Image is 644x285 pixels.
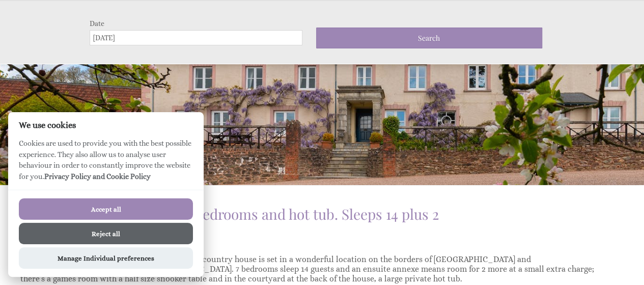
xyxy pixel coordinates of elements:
[8,120,204,130] h2: We use cookies
[418,33,440,43] span: Search
[20,204,611,223] h1: Large country house with 7 bedrooms and hot tub. Sleeps 14 plus 2
[90,30,302,45] input: Arrival Date
[90,19,302,28] label: Date
[19,247,193,269] button: Manage Individual preferences
[19,223,193,244] button: Reject all
[8,138,204,190] p: Cookies are used to provide you with the best possible experience. They also allow us to analyse ...
[316,28,542,48] button: Search
[44,172,151,180] a: Privacy Policy and Cookie Policy
[20,254,611,283] p: Welcome to [GEOGRAPHIC_DATA]; this gorgeous country house is set in a wonderful location on the b...
[20,231,611,246] h2: Escape, Relax, Unwind...
[19,198,193,220] button: Accept all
